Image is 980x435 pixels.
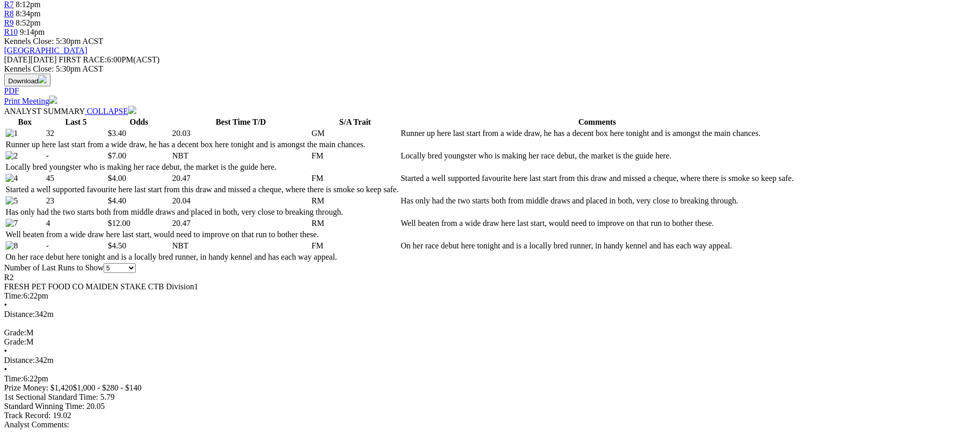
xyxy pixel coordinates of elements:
[49,96,57,104] img: printer.svg
[400,218,794,228] td: Well beaten from a wide draw here last start, would need to improve on that run to bother these.
[4,328,976,337] div: M
[59,55,160,64] span: 6:00PM(ACST)
[6,241,18,250] img: 8
[400,241,794,251] td: On her race debut here tonight and is a locally bred runner, in handy kennel and has each way app...
[171,151,310,161] td: NBT
[311,151,399,161] td: FM
[4,86,976,96] div: Download
[171,128,310,139] td: 20.03
[128,106,136,114] img: chevron-down-white.svg
[311,218,399,228] td: RM
[4,86,19,95] a: PDF
[108,174,126,182] span: $4.00
[108,151,126,160] span: $7.00
[45,151,106,161] td: -
[5,230,399,240] td: Well beaten from a wide draw here last start, would need to improve on that run to bother these.
[4,37,103,45] span: Kennels Close: 5:30pm ACST
[4,97,57,105] a: Print Meeting
[4,310,35,318] span: Distance:
[4,356,976,365] div: 342m
[4,420,69,429] span: Analyst Comments:
[171,241,310,251] td: NBT
[4,328,27,337] span: Grade:
[311,173,399,184] td: FM
[311,241,399,251] td: FM
[171,117,310,127] th: Best Time T/D
[100,393,114,401] span: 5.79
[4,383,976,393] div: Prize Money: $1,420
[45,173,106,184] td: 45
[4,337,976,347] div: M
[4,310,976,319] div: 342m
[20,28,45,36] span: 9:14pm
[38,75,46,83] img: download.svg
[4,263,976,273] div: Number of Last Runs to Show
[6,174,18,183] img: 4
[4,9,14,18] a: R8
[85,107,136,116] a: COLLAPSE
[4,106,976,116] div: ANALYST SUMMARY
[171,196,310,206] td: 20.04
[4,301,7,309] span: •
[4,46,87,55] a: [GEOGRAPHIC_DATA]
[171,173,310,184] td: 20.47
[5,207,399,217] td: Has only had the two starts both from middle draws and placed in both, very close to breaking thr...
[6,129,18,138] img: 1
[108,219,130,227] span: $12.00
[4,402,84,410] span: Standard Winning Time:
[4,374,976,383] div: 6:22pm
[5,252,399,262] td: On her race debut here tonight and is a locally bred runner, in handy kennel and has each way app...
[45,196,106,206] td: 23
[4,411,51,420] span: Track Record:
[4,64,976,74] div: Kennels Close: 5:30pm ACST
[400,173,794,184] td: Started a well supported favourite here last start from this draw and missed a cheque, where ther...
[108,129,126,138] span: $3.40
[4,282,976,291] div: FRESH PET FOOD CO MAIDEN STAKE CTB Division1
[5,162,399,172] td: Locally bred youngster who is making her race debut, the market is the guide here.
[73,383,142,392] span: $1,000 - $280 - $140
[400,117,794,127] th: Comments
[53,411,71,420] span: 19.02
[400,151,794,161] td: Locally bred youngster who is making her race debut, the market is the guide here.
[311,128,399,139] td: GM
[45,128,106,139] td: 32
[45,117,106,127] th: Last 5
[4,18,14,27] a: R9
[4,273,14,282] span: R2
[4,365,7,374] span: •
[108,196,126,205] span: $4.40
[4,374,23,383] span: Time:
[311,196,399,206] td: RM
[108,241,126,250] span: $4.50
[107,117,170,127] th: Odds
[4,74,51,86] button: Download
[6,196,18,205] img: 5
[4,347,7,355] span: •
[4,291,23,300] span: Time:
[86,402,105,410] span: 20.05
[16,9,41,18] span: 8:34pm
[45,218,106,228] td: 4
[4,393,98,401] span: 1st Sectional Standard Time:
[5,140,399,150] td: Runner up here last start from a wide draw, he has a decent box here tonight and is amongst the m...
[4,55,31,64] span: [DATE]
[6,151,18,161] img: 2
[4,356,35,364] span: Distance:
[311,117,399,127] th: S/A Trait
[5,117,44,127] th: Box
[171,218,310,228] td: 20.47
[4,55,57,64] span: [DATE]
[6,219,18,228] img: 7
[59,55,107,64] span: FIRST RACE:
[5,185,399,195] td: Started a well supported favourite here last start from this draw and missed a cheque, where ther...
[45,241,106,251] td: -
[4,337,27,346] span: Grade:
[4,28,18,36] a: R10
[16,18,41,27] span: 8:52pm
[87,107,128,116] span: COLLAPSE
[400,128,794,139] td: Runner up here last start from a wide draw, he has a decent box here tonight and is amongst the m...
[4,291,976,301] div: 6:22pm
